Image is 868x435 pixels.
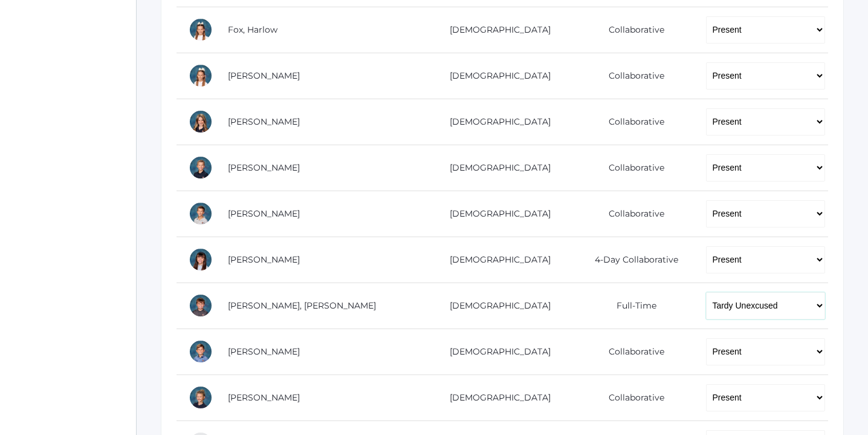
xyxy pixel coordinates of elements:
[423,374,569,420] td: [DEMOGRAPHIC_DATA]
[569,283,694,329] td: Full-Time
[423,283,569,329] td: [DEMOGRAPHIC_DATA]
[189,18,213,42] div: Harlow Fox
[189,155,213,180] div: Lukas Gregg
[228,162,300,173] a: [PERSON_NAME]
[228,70,300,81] a: [PERSON_NAME]
[228,254,300,265] a: [PERSON_NAME]
[189,110,213,134] div: Ava Frieder
[569,7,694,53] td: Collaborative
[228,24,277,35] a: Fox, Harlow
[569,374,694,420] td: Collaborative
[189,64,213,88] div: Violet Fox
[228,208,300,219] a: [PERSON_NAME]
[569,99,694,145] td: Collaborative
[189,201,213,226] div: Noah Gregg
[228,346,300,357] a: [PERSON_NAME]
[228,116,300,127] a: [PERSON_NAME]
[189,385,213,410] div: Idella Long
[569,237,694,283] td: 4-Day Collaborative
[423,191,569,237] td: [DEMOGRAPHIC_DATA]
[569,145,694,191] td: Collaborative
[423,7,569,53] td: [DEMOGRAPHIC_DATA]
[423,145,569,191] td: [DEMOGRAPHIC_DATA]
[423,237,569,283] td: [DEMOGRAPHIC_DATA]
[228,392,300,403] a: [PERSON_NAME]
[189,293,213,318] div: Jackson Kilian
[228,300,376,311] a: [PERSON_NAME], [PERSON_NAME]
[423,329,569,374] td: [DEMOGRAPHIC_DATA]
[423,53,569,99] td: [DEMOGRAPHIC_DATA]
[423,99,569,145] td: [DEMOGRAPHIC_DATA]
[569,53,694,99] td: Collaborative
[569,191,694,237] td: Collaborative
[189,247,213,272] div: Atziri Hernandez
[189,339,213,364] div: Dustin Laubacher
[569,329,694,374] td: Collaborative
